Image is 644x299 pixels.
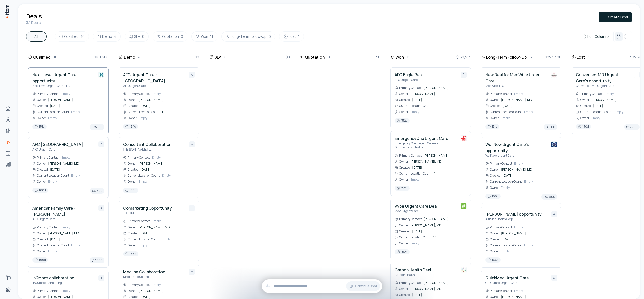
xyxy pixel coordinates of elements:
[93,31,121,42] button: Demo4
[123,104,138,108] div: Created
[153,31,187,42] button: Quotation0
[424,154,467,158] span: [PERSON_NAME]
[576,72,630,84] h4: ConvenientMD Urgent Care's opportunity
[123,174,160,178] div: Current Location Count
[98,141,104,147] div: A
[395,223,408,227] div: Owner
[152,156,195,160] span: Empty
[485,104,501,108] div: Created
[210,34,213,39] span: 11
[485,180,522,184] div: Current Location Count
[3,137,13,147] a: Deals
[123,147,171,152] p: [PERSON_NAME] LLP
[395,267,431,273] h4: Carbon Health Deal
[48,162,104,166] span: [PERSON_NAME], MD
[32,84,94,88] p: Next Level Urgent Care, LLC
[181,34,183,39] span: 0
[50,237,104,241] span: [DATE]
[576,72,640,130] a: ConvenientMD Urgent Care's opportunityConvenientMD Urgent CareConvenientMD Urgent CarePrimary Con...
[410,241,467,245] span: Empty
[485,194,501,200] button: 166d
[395,92,408,96] div: Owner
[395,118,410,123] span: 152d
[615,110,640,114] span: Empty
[412,98,467,102] span: [DATE]
[514,289,557,293] span: Empty
[395,104,431,108] div: Current Location Count
[410,92,467,96] span: [PERSON_NAME]
[501,98,557,102] span: [PERSON_NAME], MD
[501,295,557,299] span: [PERSON_NAME]
[139,289,195,293] span: [PERSON_NAME]
[634,72,640,78] img: ConvenientMD Urgent Care
[485,211,542,217] h4: [PERSON_NAME] opportunity
[26,20,42,25] p: 32 Deals
[3,148,13,158] a: Agents
[125,31,149,42] button: SLA0
[32,237,48,241] div: Created
[191,31,217,42] button: Won11
[152,92,195,96] span: Empty
[119,137,199,198] div: Consultant Collaboration[PERSON_NAME] LLPWPrimary ContactEmptyOwner[PERSON_NAME]Created[DATE]Curr...
[123,141,195,194] a: Consultant Collaboration[PERSON_NAME] LLPWPrimary ContactEmptyOwner[PERSON_NAME]Created[DATE]Curr...
[576,110,613,114] div: Current Location Count
[90,188,104,194] span: $6,300
[576,116,589,120] div: Owner
[123,92,150,96] div: Primary Contact
[48,231,104,235] span: [PERSON_NAME], MD
[485,124,499,129] span: 151d
[123,72,185,84] h4: AFC Urgent Care - [GEOGRAPHIC_DATA]
[410,160,467,164] span: [PERSON_NAME], MD
[461,203,467,209] img: Vybe Urgent Care
[593,104,640,108] span: [DATE]
[485,174,501,178] div: Created
[119,67,199,134] div: AFC Urgent Care - [GEOGRAPHIC_DATA]AFC Urgent CareAPrimary ContactEmptyOwner[PERSON_NAME]Created[...
[485,275,529,281] h4: QuickMed Urgent Care
[395,154,422,158] div: Primary Contact
[32,116,46,120] div: Owner
[123,188,138,194] button: 166d
[32,231,46,235] div: Owner
[123,98,137,102] div: Owner
[412,229,467,233] span: [DATE]
[576,124,591,130] button: 150d
[395,178,408,182] div: Owner
[162,174,195,178] span: Empty
[395,86,422,90] div: Primary Contact
[551,211,557,217] div: A
[28,137,109,198] div: AFC [GEOGRAPHIC_DATA]AFC Urgent CareAPrimary ContactEmptyOwner[PERSON_NAME], MDCreated[DATE]Curre...
[410,223,467,227] span: [PERSON_NAME], MD
[576,124,591,129] span: 150d
[32,72,94,84] h4: Next Level Urgent Care's opportunity
[485,141,547,154] h4: WellNow Urgent Care's opportunity
[503,237,557,241] span: [DATE]
[485,295,499,299] div: Owner
[119,201,199,261] div: Comarketing OpportunityTLC DMETPrimary ContactEmptyOwner[PERSON_NAME], MDCreated[DATE]Current Loc...
[71,110,104,114] span: Empty
[50,104,104,108] span: [DATE]
[142,34,144,39] span: 0
[298,34,300,39] span: 1
[514,225,557,229] span: Empty
[32,141,83,147] h4: AFC [GEOGRAPHIC_DATA]
[123,180,137,184] div: Owner
[32,141,104,194] a: AFC [GEOGRAPHIC_DATA]AFC Urgent CareAPrimary ContactEmptyOwner[PERSON_NAME], MDCreated[DATE]Curre...
[32,281,74,285] p: InQuiseek Consulting
[32,104,48,108] div: Created
[424,217,467,221] span: [PERSON_NAME]
[123,72,195,130] a: AFC Urgent Care - [GEOGRAPHIC_DATA]AFC Urgent CareAPrimary ContactEmptyOwner[PERSON_NAME]Created[...
[48,116,104,120] span: Empty
[48,180,104,184] span: Empty
[485,243,522,247] div: Current Location Count
[395,166,410,170] div: Created
[123,251,138,257] button: 166d
[71,243,104,247] span: Empty
[32,205,104,263] a: American Family Care - [PERSON_NAME]AFC Urgent CareAPrimary ContactEmptyOwner[PERSON_NAME], MDCre...
[61,92,104,96] span: Empty
[32,289,59,293] div: Primary Contact
[139,180,195,184] span: Empty
[395,186,410,192] button: 152d
[61,156,104,160] span: Empty
[485,154,547,158] p: WellNow Urgent Care
[123,237,160,241] div: Current Location Count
